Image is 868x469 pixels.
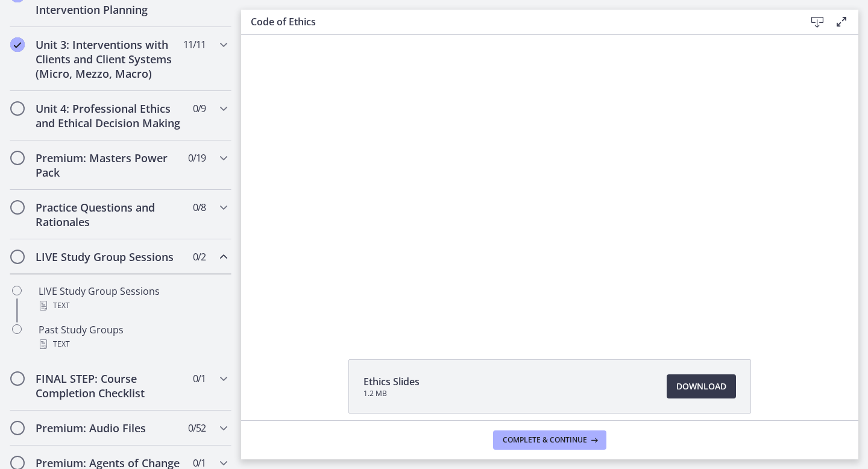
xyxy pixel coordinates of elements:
[503,435,587,445] span: Complete & continue
[493,430,606,450] button: Complete & continue
[676,379,726,394] span: Download
[193,101,206,116] span: 0 / 9
[241,26,858,332] iframe: To enrich screen reader interactions, please activate Accessibility in Grammarly extension settings
[667,374,736,398] a: Download
[36,37,183,81] h2: Unit 3: Interventions with Clients and Client Systems (Micro, Mezzo, Macro)
[36,421,183,435] h2: Premium: Audio Files
[193,371,206,386] span: 0 / 1
[251,14,786,29] h3: Code of Ethics
[36,250,183,264] h2: LIVE Study Group Sessions
[39,284,227,313] div: LIVE Study Group Sessions
[39,298,227,313] div: Text
[36,200,183,229] h2: Practice Questions and Rationales
[363,389,420,398] span: 1.2 MB
[36,151,183,180] h2: Premium: Masters Power Pack
[39,337,227,351] div: Text
[193,200,206,215] span: 0 / 8
[188,151,206,165] span: 0 / 19
[10,37,25,52] i: Completed
[36,371,183,400] h2: FINAL STEP: Course Completion Checklist
[363,374,420,389] span: Ethics Slides
[193,250,206,264] span: 0 / 2
[188,421,206,435] span: 0 / 52
[39,323,227,351] div: Past Study Groups
[36,101,183,130] h2: Unit 4: Professional Ethics and Ethical Decision Making
[183,37,206,52] span: 11 / 11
